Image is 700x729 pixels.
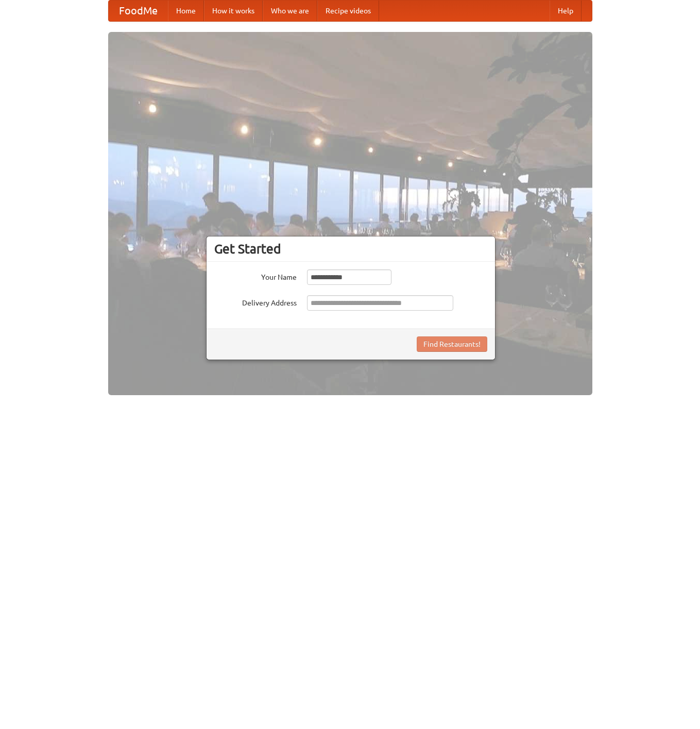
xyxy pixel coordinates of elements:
[417,336,487,352] button: Find Restaurants!
[109,1,168,21] a: FoodMe
[214,241,487,257] h3: Get Started
[214,269,297,282] label: Your Name
[263,1,317,21] a: Who we are
[214,295,297,308] label: Delivery Address
[168,1,204,21] a: Home
[317,1,379,21] a: Recipe videos
[550,1,582,21] a: Help
[204,1,263,21] a: How it works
